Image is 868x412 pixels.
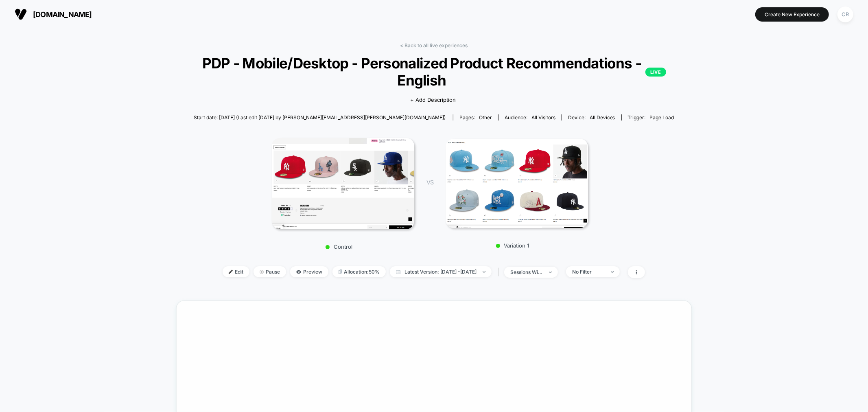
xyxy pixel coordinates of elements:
span: all devices [590,114,615,121]
img: rebalance [339,270,342,274]
img: Variation 1 main [446,139,588,228]
span: All Visitors [531,114,555,121]
span: Device: [562,114,621,121]
span: Latest Version: [DATE] - [DATE] [390,266,492,277]
a: < Back to all live experiences [400,42,468,48]
span: + Add Description [410,96,456,104]
img: edit [229,270,233,274]
img: Visually logo [15,8,27,20]
span: Start date: [DATE] (Last edit [DATE] by [PERSON_NAME][EMAIL_ADDRESS][PERSON_NAME][DOMAIN_NAME]) [194,114,446,121]
p: Variation 1 [442,242,584,249]
img: calendar [396,270,400,274]
span: Pause [254,266,286,277]
div: No Filter [572,269,605,275]
button: [DOMAIN_NAME] [12,8,94,21]
span: Preview [290,266,328,277]
span: Allocation: 50% [332,266,386,277]
div: CR [837,7,853,22]
img: end [483,271,485,273]
div: sessions with impression [510,269,543,275]
span: [DOMAIN_NAME] [33,10,92,19]
img: end [611,271,614,273]
img: Control main [272,138,414,230]
div: Pages: [459,114,492,121]
p: Control [268,243,410,250]
span: Page Load [650,114,674,121]
div: Audience: [505,114,555,121]
span: other [479,114,492,121]
span: VS [426,179,433,186]
span: PDP - Mobile/Desktop - Personalized Product Recommendations - English [202,55,666,89]
span: Edit [223,266,249,277]
button: CR [835,6,856,23]
img: end [260,270,264,274]
button: Create New Experience [755,7,829,22]
span: | [496,266,504,278]
img: end [549,272,552,273]
div: Trigger: [628,114,674,121]
p: LIVE [645,68,666,77]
